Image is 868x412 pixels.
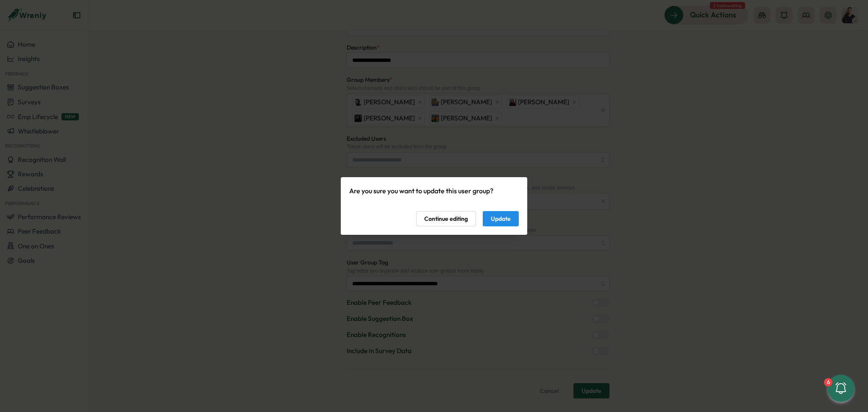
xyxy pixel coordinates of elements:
button: Continue editing [416,211,476,226]
div: 6 [824,378,832,387]
span: Continue editing [424,212,468,226]
span: Update [491,212,511,226]
p: Are you sure you want to update this user group? [349,186,519,196]
button: 6 [827,375,854,402]
button: Update [483,211,519,226]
